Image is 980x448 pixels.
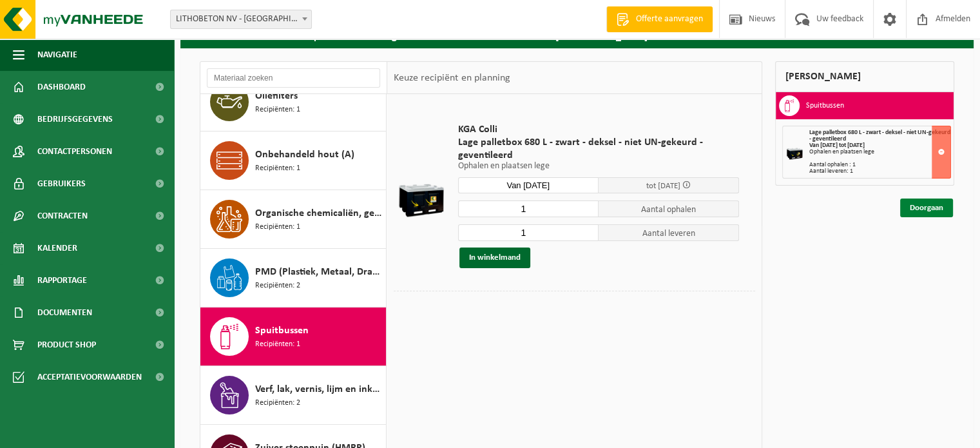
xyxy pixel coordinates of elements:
[170,10,312,29] span: LITHOBETON NV - SNAASKERKE
[775,61,954,92] div: [PERSON_NAME]
[255,382,383,397] span: Verf, lak, vernis, lijm en inkt, industrieel in kleinverpakking
[37,200,88,232] span: Contracten
[255,280,300,292] span: Recipiënten: 2
[37,71,86,103] span: Dashboard
[171,10,311,28] span: LITHOBETON NV - SNAASKERKE
[599,200,739,217] span: Aantal ophalen
[458,162,740,171] p: Ophalen en plaatsen lege
[255,323,309,338] span: Spuitbussen
[646,182,680,190] span: tot [DATE]
[255,104,300,116] span: Recipiënten: 1
[458,177,599,193] input: Selecteer datum
[200,366,387,425] button: Verf, lak, vernis, lijm en inkt, industrieel in kleinverpakking Recipiënten: 2
[37,297,92,329] span: Documenten
[200,307,387,366] button: Spuitbussen Recipiënten: 1
[809,168,950,175] div: Aantal leveren: 1
[806,95,844,116] h3: Spuitbussen
[255,206,383,221] span: Organische chemicaliën, gevaarlijk, pasteus
[255,147,354,162] span: Onbehandeld hout (A)
[37,329,96,361] span: Product Shop
[809,162,950,168] div: Aantal ophalen : 1
[255,221,300,233] span: Recipiënten: 1
[255,264,383,280] span: PMD (Plastiek, Metaal, Drankkartons) (bedrijven)
[458,136,740,162] span: Lage palletbox 680 L - zwart - deksel - niet UN-gekeurd - geventileerd
[809,129,950,142] span: Lage palletbox 680 L - zwart - deksel - niet UN-gekeurd - geventileerd
[200,190,387,249] button: Organische chemicaliën, gevaarlijk, pasteus Recipiënten: 1
[458,123,740,136] span: KGA Colli
[900,199,953,217] a: Doorgaan
[207,68,380,88] input: Materiaal zoeken
[633,13,706,26] span: Offerte aanvragen
[606,6,713,32] a: Offerte aanvragen
[200,73,387,131] button: Oliefilters Recipiënten: 1
[200,249,387,307] button: PMD (Plastiek, Metaal, Drankkartons) (bedrijven) Recipiënten: 2
[255,397,300,409] span: Recipiënten: 2
[37,39,77,71] span: Navigatie
[255,338,300,351] span: Recipiënten: 1
[387,62,516,94] div: Keuze recipiënt en planning
[809,149,950,155] div: Ophalen en plaatsen lege
[200,131,387,190] button: Onbehandeld hout (A) Recipiënten: 1
[459,248,530,268] button: In winkelmand
[599,224,739,241] span: Aantal leveren
[37,135,112,168] span: Contactpersonen
[37,361,142,393] span: Acceptatievoorwaarden
[809,142,865,149] strong: Van [DATE] tot [DATE]
[37,232,77,264] span: Kalender
[37,264,87,297] span: Rapportage
[37,168,86,200] span: Gebruikers
[255,88,298,104] span: Oliefilters
[255,162,300,175] span: Recipiënten: 1
[37,103,113,135] span: Bedrijfsgegevens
